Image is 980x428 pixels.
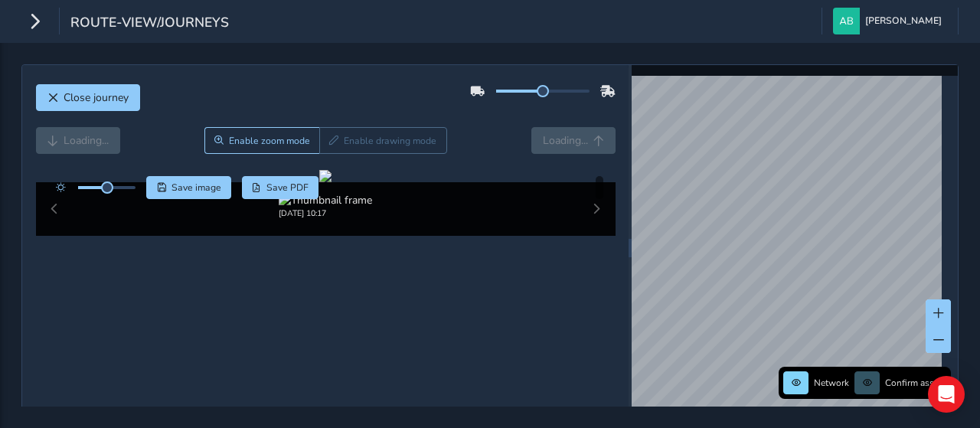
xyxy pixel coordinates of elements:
button: Zoom [204,127,320,154]
div: [DATE] 10:17 [279,207,372,219]
span: [PERSON_NAME] [865,8,942,34]
button: PDF [242,176,319,199]
span: Enable zoom mode [229,135,310,147]
span: Confirm assets [885,377,946,389]
span: Network [814,377,849,389]
span: Close journey [64,90,129,105]
span: Save PDF [266,181,309,194]
button: Close journey [36,84,140,111]
span: route-view/journeys [70,13,229,34]
button: Save [146,176,231,199]
div: Open Intercom Messenger [928,376,965,413]
img: Thumbnail frame [279,193,372,207]
button: [PERSON_NAME] [833,8,947,34]
img: diamond-layout [833,8,860,34]
span: Save image [171,181,221,194]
